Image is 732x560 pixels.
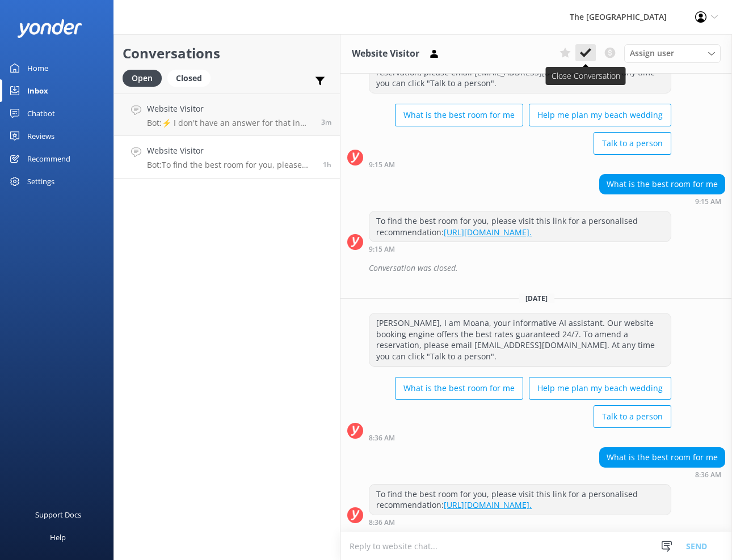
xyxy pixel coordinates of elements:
[27,57,48,79] div: Home
[369,519,395,526] strong: 8:36 AM
[35,503,81,526] div: Support Docs
[444,227,532,237] a: [URL][DOMAIN_NAME].
[600,448,725,467] div: What is the best room for me
[519,294,554,303] span: [DATE]
[594,132,671,155] button: Talk to a person
[123,70,162,87] div: Open
[369,160,671,168] div: Sep 16 2025 11:15am (UTC -10:00) Pacific/Honolulu
[594,405,671,428] button: Talk to a person
[323,160,331,169] span: Oct 12 2025 10:36am (UTC -10:00) Pacific/Honolulu
[369,246,395,253] strong: 9:15 AM
[352,46,419,61] h3: Website Visitor
[369,518,671,526] div: Oct 12 2025 10:36am (UTC -10:00) Pacific/Honolulu
[529,104,671,126] button: Help me plan my beach wedding
[147,103,313,115] h4: Website Visitor
[695,472,721,478] strong: 8:36 AM
[114,136,340,179] a: Website VisitorBot:To find the best room for you, please visit this link for a personalised recom...
[695,198,721,205] strong: 9:15 AM
[369,245,671,253] div: Sep 16 2025 11:15am (UTC -10:00) Pacific/Honolulu
[50,526,66,549] div: Help
[147,118,313,128] p: Bot: ⚡ I don't have an answer for that in my knowledge base. Please try and rephrase your questio...
[123,71,167,84] a: Open
[167,70,211,87] div: Closed
[27,170,54,193] div: Settings
[599,470,725,478] div: Oct 12 2025 10:36am (UTC -10:00) Pacific/Honolulu
[147,160,314,170] p: Bot: To find the best room for you, please visit this link for a personalised recommendation: [UR...
[624,44,721,62] div: Assign User
[369,485,671,515] div: To find the best room for you, please visit this link for a personalised recommendation:
[600,175,725,194] div: What is the best room for me
[529,377,671,400] button: Help me plan my beach wedding
[369,435,395,442] strong: 8:36 AM
[17,19,82,38] img: yonder-white-logo.png
[369,434,671,442] div: Oct 12 2025 10:36am (UTC -10:00) Pacific/Honolulu
[27,102,55,125] div: Chatbot
[123,43,331,64] h2: Conversations
[369,313,671,366] div: [PERSON_NAME], I am Moana, your informative AI assistant. Our website booking engine offers the b...
[27,147,70,170] div: Recommend
[321,117,331,127] span: Oct 12 2025 11:48am (UTC -10:00) Pacific/Honolulu
[630,47,674,60] span: Assign user
[369,162,395,168] strong: 9:15 AM
[369,211,671,241] div: To find the best room for you, please visit this link for a personalised recommendation:
[147,145,314,157] h4: Website Visitor
[369,258,725,278] div: Conversation was closed.
[114,94,340,136] a: Website VisitorBot:⚡ I don't have an answer for that in my knowledge base. Please try and rephras...
[167,71,216,84] a: Closed
[347,258,725,278] div: 2025-09-17T08:46:50.578
[599,197,725,205] div: Sep 16 2025 11:15am (UTC -10:00) Pacific/Honolulu
[395,377,523,400] button: What is the best room for me
[444,499,532,510] a: [URL][DOMAIN_NAME].
[395,104,523,126] button: What is the best room for me
[27,125,54,147] div: Reviews
[27,79,48,102] div: Inbox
